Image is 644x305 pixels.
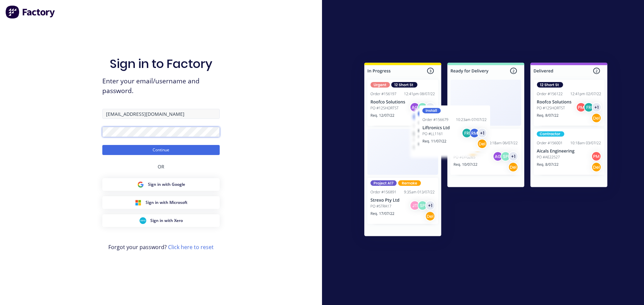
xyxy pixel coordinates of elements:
[140,217,146,224] img: Xero Sign in
[102,196,220,209] button: Microsoft Sign inSign in with Microsoft
[110,57,212,71] h1: Sign in to Factory
[350,49,622,252] img: Sign in
[102,145,220,155] button: Continue
[158,155,164,178] div: OR
[150,218,183,224] span: Sign in with Xero
[137,181,144,188] img: Google Sign in
[148,181,185,187] span: Sign in with Google
[135,199,142,206] img: Microsoft Sign in
[146,200,187,206] span: Sign in with Microsoft
[102,76,220,96] span: Enter your email/username and password.
[102,109,220,119] input: Email/Username
[102,214,220,227] button: Xero Sign inSign in with Xero
[5,5,56,19] img: Factory
[108,243,214,251] span: Forgot your password?
[168,243,214,251] a: Click here to reset
[102,178,220,191] button: Google Sign inSign in with Google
